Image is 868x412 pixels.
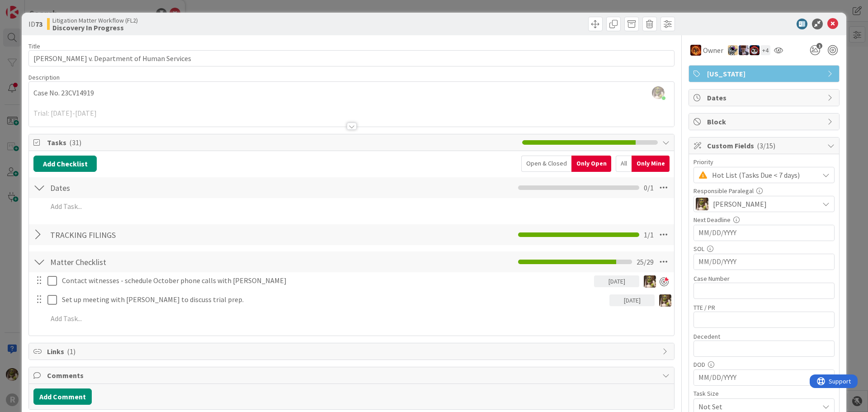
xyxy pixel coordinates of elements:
[659,294,671,307] img: DG
[760,45,770,55] div: + 4
[35,19,42,28] b: 73
[693,246,835,252] div: SOL
[571,156,611,172] div: Only Open
[750,45,759,55] img: JS
[693,332,720,341] label: Decedent
[693,188,835,194] div: Responsible Paralegal
[693,303,715,312] label: TTE / PR
[69,138,81,147] span: ( 31 )
[693,159,835,165] div: Priority
[693,390,835,397] div: Task Size
[62,294,606,305] p: Set up meeting with [PERSON_NAME] to discuss trial prep.
[47,137,518,148] span: Tasks
[52,17,138,24] span: Litigation Matter Workflow (FL2)
[521,156,571,172] div: Open & Closed
[47,227,250,243] input: Add Checklist...
[616,156,632,172] div: All
[28,73,60,81] span: Description
[707,68,823,79] span: [US_STATE]
[19,1,41,12] span: Support
[698,225,830,241] input: MM/DD/YYYY
[28,42,40,50] label: Title
[609,294,655,306] div: [DATE]
[693,275,730,283] label: Case Number
[47,180,250,196] input: Add Checklist...
[713,199,767,209] span: [PERSON_NAME]
[816,43,822,49] span: 1
[644,229,654,240] span: 1 / 1
[652,86,665,99] img: yW9LRPfq2I1p6cQkqhMnMPjKb8hcA9gF.jpg
[693,217,835,223] div: Next Deadline
[33,88,670,98] p: Case No. 23CV14919
[757,141,775,150] span: ( 3/15 )
[33,156,97,172] button: Add Checklist
[696,198,708,210] img: DG
[637,256,654,267] span: 25 / 29
[728,45,738,55] img: TM
[707,140,823,151] span: Custom Fields
[47,370,658,381] span: Comments
[28,50,675,66] input: type card name here...
[594,275,639,287] div: [DATE]
[693,361,835,368] div: DOD
[698,254,830,270] input: MM/DD/YYYY
[644,275,656,288] img: DG
[712,169,814,181] span: Hot List (Tasks Due < 7 days)
[690,45,701,56] img: TR
[698,370,830,385] input: MM/DD/YYYY
[62,275,590,286] p: Contact witnesses - schedule October phone calls with [PERSON_NAME]
[47,254,250,270] input: Add Checklist...
[707,92,823,103] span: Dates
[739,45,749,55] img: ML
[47,346,658,357] span: Links
[632,156,670,172] div: Only Mine
[33,388,92,405] button: Add Comment
[707,116,823,127] span: Block
[52,24,138,31] b: Discovery In Progress
[67,347,75,356] span: ( 1 )
[644,182,654,193] span: 0 / 1
[28,19,42,29] span: ID
[703,45,723,56] span: Owner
